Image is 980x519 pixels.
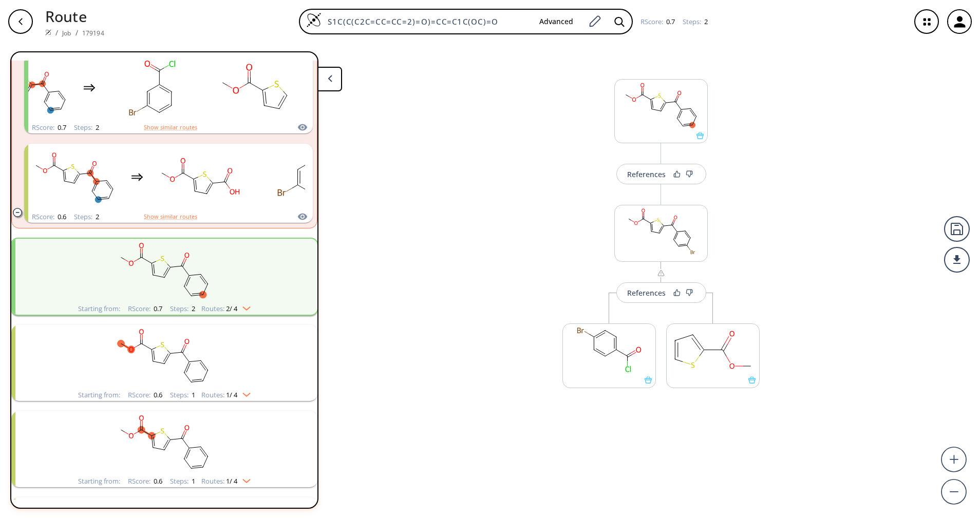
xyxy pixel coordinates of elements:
[78,392,120,398] div: Starting from:
[152,304,162,313] span: 0.7
[128,392,162,398] div: RScore :
[190,390,195,399] span: 1
[563,324,655,376] svg: O=C(Cl)c1ccc(Br)cc1
[615,80,707,132] svg: COC(=O)c1ccc(C(=O)c2ccccc2)s1
[237,302,251,311] img: Down
[237,389,251,397] img: Down
[209,56,301,120] svg: COC(=O)c1cccs1
[226,478,237,485] span: 1 / 4
[190,476,195,486] span: 1
[45,5,104,27] p: Route
[45,29,51,35] img: Spaya logo
[78,305,120,312] div: Starting from:
[56,212,66,221] span: 0.6
[226,392,237,398] span: 1 / 4
[665,17,675,26] span: 0.7
[237,475,251,483] img: Down
[152,476,162,486] span: 0.6
[78,478,120,485] div: Starting from:
[154,145,246,209] svg: COC(=O)c1ccc(C(=O)O)s1
[144,212,197,221] button: Show similar routes
[170,478,195,485] div: Steps :
[152,390,162,399] span: 0.6
[640,18,675,25] div: RScore :
[627,290,666,296] div: References
[144,123,197,132] button: Show similar routes
[170,392,195,398] div: Steps :
[94,212,99,221] span: 2
[627,171,666,178] div: References
[106,56,198,120] svg: O=C(Cl)c1cccc(Br)c1
[683,18,708,25] div: Steps :
[322,16,531,27] input: Enter SMILES
[31,411,298,475] svg: COC(=O)c1ccc(C(=O)c2ccccc2)s1
[201,478,251,485] div: Routes:
[616,164,706,184] button: References
[615,205,707,258] svg: COC(=O)c1ccc(C(=O)c2ccc(Br)cc2)s1
[201,392,251,398] div: Routes:
[55,27,58,38] li: /
[226,305,237,312] span: 2 / 4
[128,478,162,485] div: RScore :
[190,304,195,313] span: 2
[28,145,121,209] svg: COC(=O)c1ccc(C(=O)c2ccccc2)s1
[32,214,66,220] div: RScore :
[62,29,71,37] a: Job
[531,12,581,31] button: Advanced
[32,124,66,131] div: RScore :
[201,305,251,312] div: Routes:
[256,145,349,209] svg: Brc1ccccc1
[31,325,298,389] svg: COC(=O)c1ccc(C(=O)c2ccccc2)s1
[74,214,99,220] div: Steps :
[94,123,99,132] span: 2
[667,324,759,376] svg: COC(=O)c1cccs1
[74,124,99,131] div: Steps :
[703,17,708,26] span: 2
[616,282,706,303] button: References
[76,27,78,38] li: /
[128,305,162,312] div: RScore :
[56,123,66,132] span: 0.7
[31,239,298,303] svg: COC(=O)c1ccc(C(=O)c2ccccc2)s1
[82,29,104,37] a: 179194
[306,12,322,28] img: Logo Spaya
[657,269,665,277] img: warning
[170,305,195,312] div: Steps :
